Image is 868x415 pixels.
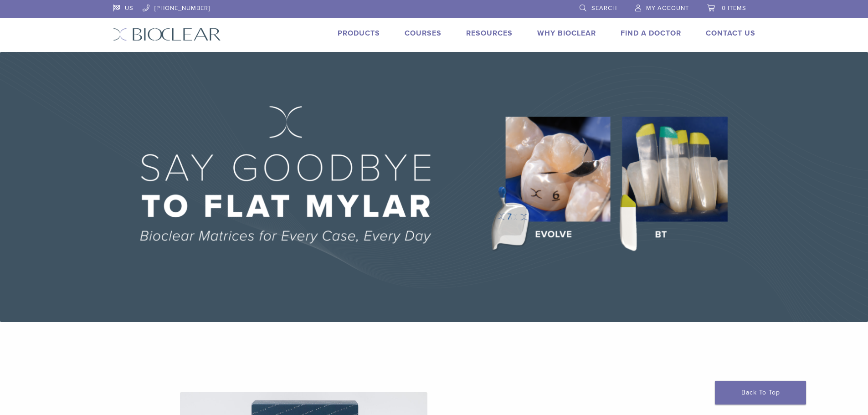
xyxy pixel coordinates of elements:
[537,29,596,38] a: Why Bioclear
[722,5,746,12] span: 0 items
[113,28,221,41] img: Bioclear
[621,29,681,38] a: Find A Doctor
[591,5,617,12] span: Search
[715,381,806,405] a: Back To Top
[466,29,513,38] a: Resources
[646,5,689,12] span: My Account
[405,29,442,38] a: Courses
[338,29,380,38] a: Products
[706,29,755,38] a: Contact Us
